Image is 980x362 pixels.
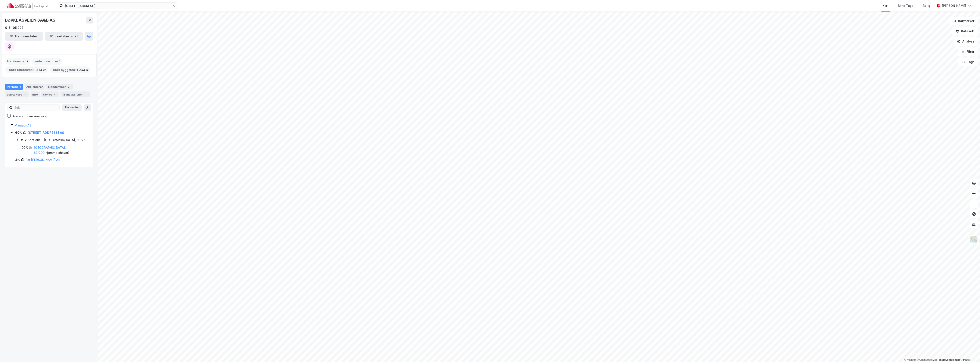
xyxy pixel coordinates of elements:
div: 5 [53,92,57,97]
div: Aksjonærer [25,84,45,90]
div: Transaksjoner [60,91,90,97]
span: 1 033 ㎡ [77,67,89,72]
span: 1 374 ㎡ [34,67,46,72]
a: [STREET_ADDRESS] AS [28,131,64,134]
div: 2 [84,92,88,97]
div: Totalt tomteareal : [5,66,48,73]
div: 2 Sections - [GEOGRAPHIC_DATA], 83/26 [25,137,85,143]
img: Z [970,236,978,244]
div: Portefølje [5,84,23,90]
div: 4% [15,157,20,162]
div: 2 [67,85,71,89]
button: Analyse [954,37,978,46]
div: Styret [41,91,59,97]
div: Leietakere [5,91,29,97]
a: Mamath AS [15,124,31,127]
div: Totalt byggareal : [49,66,90,73]
button: Datasett [952,27,978,35]
div: Leide lokasjoner : [32,58,62,65]
div: Eiendommer [46,84,73,90]
div: [PERSON_NAME] [942,3,966,8]
input: Søk [13,104,59,111]
div: ( hjemmelshaver ) [34,145,88,155]
div: Info [31,91,40,97]
span: 1 [59,59,60,64]
button: Eiendomstabell [5,32,43,41]
button: Tags [958,58,978,66]
div: Eiendommer : [5,58,30,65]
div: Bolig [923,3,930,8]
div: LØKKEÅSVEIEN 3A&B AS [5,17,56,24]
div: 3 [23,92,27,97]
a: Improve this map [939,358,960,361]
div: 100% [20,145,28,150]
button: Leietakertabell [45,32,83,41]
input: Søk på adresse, matrikkel, gårdeiere, leietakere eller personer [63,3,172,9]
a: OpenStreetMap [917,358,938,361]
iframe: Chat Widget [959,341,980,362]
div: Kontrollprogram for chat [959,341,980,362]
span: 2 [26,59,28,64]
div: 60% [15,130,22,135]
button: Bokmerker [949,17,978,25]
a: Far [PERSON_NAME] AS [26,158,60,162]
a: Mapbox [904,358,916,361]
div: Kun eiendoms-eierskap [12,114,48,119]
a: [GEOGRAPHIC_DATA], 83/209 [34,146,66,155]
div: Mine Tags [898,3,914,8]
img: cushman-wakefield-realkapital-logo.202ea83816669bd177139c58696a8fa1.svg [7,3,47,9]
button: Filter [958,47,978,56]
button: Ekspander [62,104,82,111]
div: 915 105 297 [5,25,24,30]
div: Kart [883,3,889,8]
